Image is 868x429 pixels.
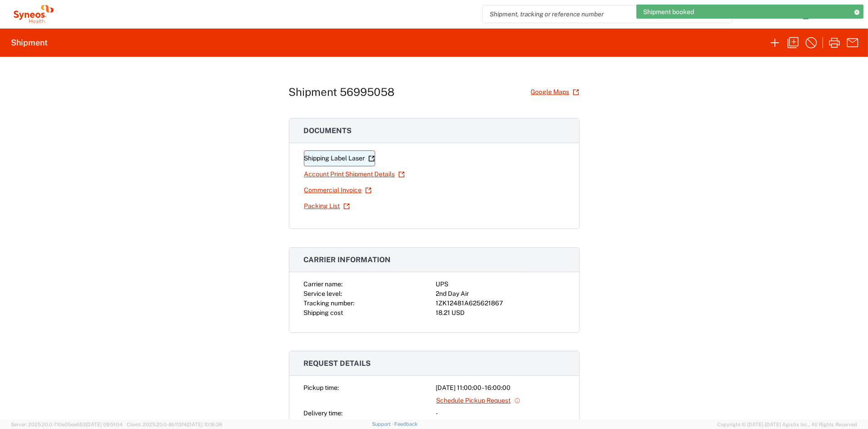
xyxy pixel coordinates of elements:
[304,299,355,307] span: Tracking number:
[304,359,371,368] span: Request details
[304,290,342,297] span: Service level:
[483,5,718,23] input: Shipment, tracking or reference number
[304,126,352,135] span: Documents
[304,182,372,198] a: Commercial Invoice
[289,85,395,99] h1: Shipment 56995058
[304,309,343,316] span: Shipping cost
[304,198,350,214] a: Packing List
[531,84,580,100] a: Google Maps
[86,422,123,427] span: [DATE] 09:51:04
[372,421,395,427] a: Support
[127,422,222,427] span: Client: 2025.20.0-8b113f4
[304,384,339,391] span: Pickup time:
[436,289,565,299] div: 2nd Day Air
[436,299,565,308] div: 1ZK12481A625621867
[11,422,123,427] span: Server: 2025.20.0-710e05ee653
[717,420,857,429] span: Copyright © [DATE]-[DATE] Agistix Inc., All Rights Reserved
[11,37,48,48] h2: Shipment
[643,8,694,16] span: Shipment booked
[436,393,521,409] a: Schedule Pickup Request
[304,255,391,264] span: Carrier information
[304,409,343,417] span: Delivery time:
[436,383,565,393] div: [DATE] 11:00:00 - 16:00:00
[304,280,343,288] span: Carrier name:
[187,422,222,427] span: [DATE] 10:16:38
[436,409,565,418] div: -
[394,421,417,427] a: Feedback
[304,166,405,182] a: Account Print Shipment Details
[304,150,375,166] a: Shipping Label Laser
[436,308,565,318] div: 18.21 USD
[436,279,565,289] div: UPS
